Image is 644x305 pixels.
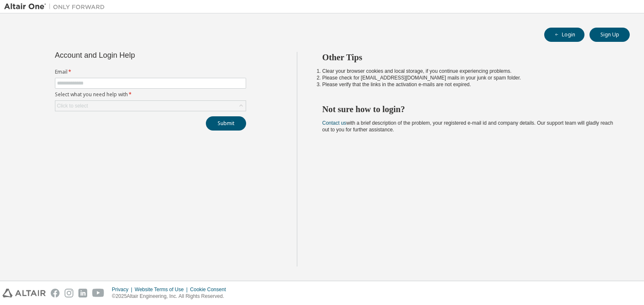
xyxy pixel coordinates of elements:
h2: Other Tips [322,52,615,63]
img: linkedin.svg [78,289,87,297]
img: Altair One [4,3,109,11]
div: Account and Login Help [55,52,208,59]
div: Click to select [57,103,88,109]
li: Clear your browser cookies and local storage, if you continue experiencing problems. [322,68,615,74]
span: with a brief description of the problem, your registered e-mail id and company details. Our suppo... [322,120,613,133]
label: Select what you need help with [55,91,246,98]
a: Contact us [322,120,346,126]
div: Privacy [112,286,135,293]
p: © 2025 Altair Engineering, Inc. All Rights Reserved. [112,293,231,300]
button: Submit [206,116,246,131]
img: instagram.svg [65,289,73,297]
button: Login [544,28,584,42]
label: Email [55,69,246,75]
div: Cookie Consent [190,286,231,293]
button: Sign Up [589,28,630,42]
li: Please check for [EMAIL_ADDRESS][DOMAIN_NAME] mails in your junk or spam folder. [322,74,615,81]
h2: Not sure how to login? [322,104,615,115]
img: facebook.svg [51,289,60,297]
img: altair_logo.svg [3,289,46,297]
div: Website Terms of Use [135,286,190,293]
div: Click to select [55,101,246,111]
img: youtube.svg [92,289,104,297]
li: Please verify that the links in the activation e-mails are not expired. [322,81,615,88]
